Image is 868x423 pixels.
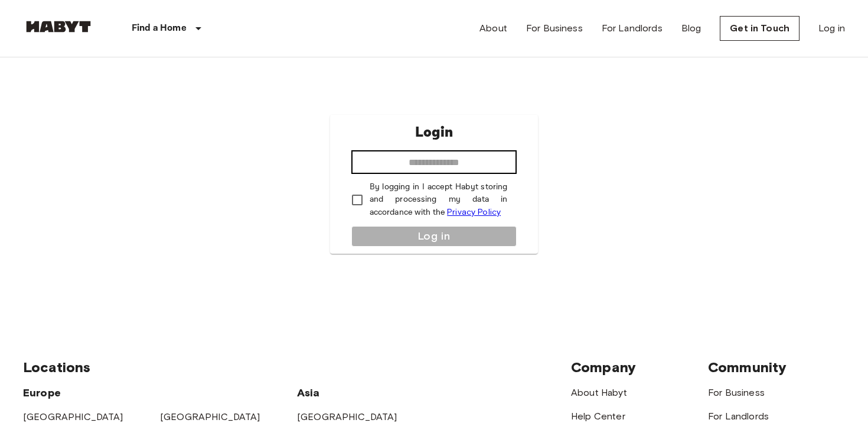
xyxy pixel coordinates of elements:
[720,16,800,41] a: Get in Touch
[132,21,187,35] p: Find a Home
[526,21,583,35] a: For Business
[297,386,320,399] span: Asia
[602,21,663,35] a: For Landlords
[415,122,453,143] p: Login
[23,386,61,399] span: Europe
[447,207,501,217] a: Privacy Policy
[479,21,507,35] a: About
[571,387,627,398] a: About Habyt
[23,359,90,376] span: Locations
[297,411,397,422] a: [GEOGRAPHIC_DATA]
[23,21,94,33] img: Habyt
[571,359,636,376] span: Company
[681,21,701,35] a: Blog
[708,387,765,398] a: For Business
[23,411,123,422] a: [GEOGRAPHIC_DATA]
[571,411,625,422] a: Help Center
[708,411,769,422] a: For Landlords
[160,411,260,422] a: [GEOGRAPHIC_DATA]
[370,181,508,219] p: By logging in I accept Habyt storing and processing my data in accordance with the
[708,359,787,376] span: Community
[818,21,845,35] a: Log in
